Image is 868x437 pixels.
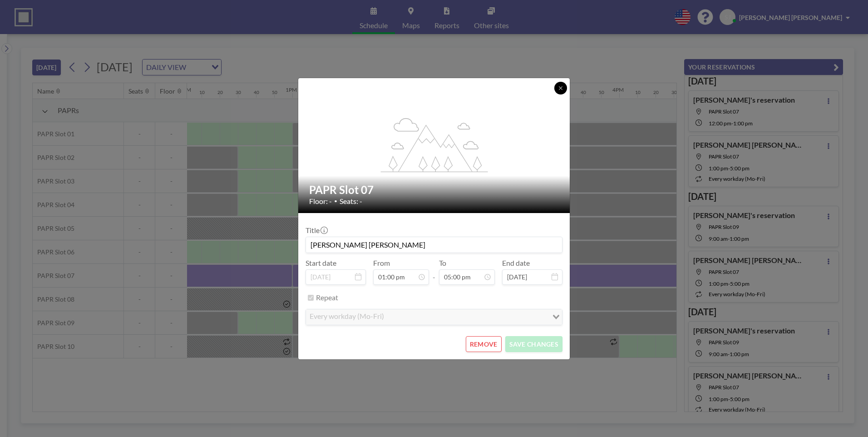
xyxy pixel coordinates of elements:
[466,336,502,352] button: REMOVE
[306,309,562,325] div: Search for option
[316,293,338,302] label: Repeat
[306,226,327,235] label: Title
[309,183,560,197] h2: PAPR Slot 07
[340,197,362,206] span: Seats: -
[502,258,530,268] label: End date
[306,237,562,253] input: (No title)
[387,311,547,323] input: Search for option
[505,336,562,352] button: SAVE CHANGES
[309,197,332,206] span: Floor: -
[334,198,337,204] span: •
[433,262,435,282] span: -
[306,258,336,268] label: Start date
[308,311,386,323] span: every workday (Mo-Fri)
[373,258,390,268] label: From
[439,258,446,268] label: To
[381,117,488,172] g: flex-grow: 1.2;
